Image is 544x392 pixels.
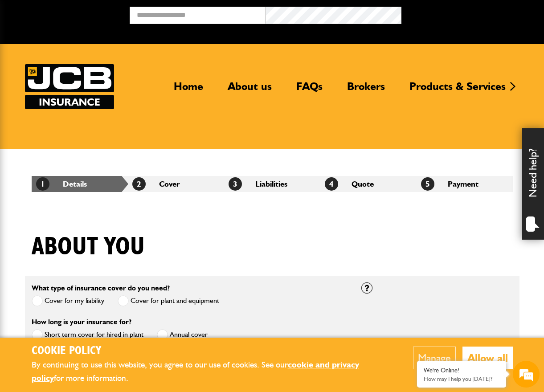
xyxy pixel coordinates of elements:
[25,64,114,109] a: JCB Insurance Services
[32,329,143,340] label: Short term cover for hired in plant
[32,318,131,326] label: How long is your insurance for?
[157,329,208,340] label: Annual cover
[522,128,544,240] div: Need help?
[128,176,224,192] li: Cover
[320,176,417,192] li: Quote
[25,64,114,109] img: JCB Insurance Services logo
[32,358,386,385] p: By continuing to use this website, you agree to our use of cookies. See our for more information.
[118,295,219,306] label: Cover for plant and equipment
[424,376,499,382] p: How may I help you today?
[413,347,456,369] button: Manage
[290,80,329,100] a: FAQs
[32,359,359,384] a: cookie and privacy policy
[32,176,128,192] li: Details
[32,295,104,306] label: Cover for my liability
[221,80,278,100] a: About us
[462,347,513,369] button: Allow all
[132,177,146,191] span: 2
[32,344,386,358] h2: Cookie Policy
[417,176,513,192] li: Payment
[32,232,145,262] h1: About you
[421,177,434,191] span: 5
[340,80,392,100] a: Brokers
[325,177,338,191] span: 4
[229,177,242,191] span: 3
[167,80,210,100] a: Home
[403,80,512,100] a: Products & Services
[32,285,170,292] label: What type of insurance cover do you need?
[401,7,537,20] button: Broker Login
[224,176,320,192] li: Liabilities
[424,367,499,374] div: We're Online!
[36,177,49,191] span: 1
